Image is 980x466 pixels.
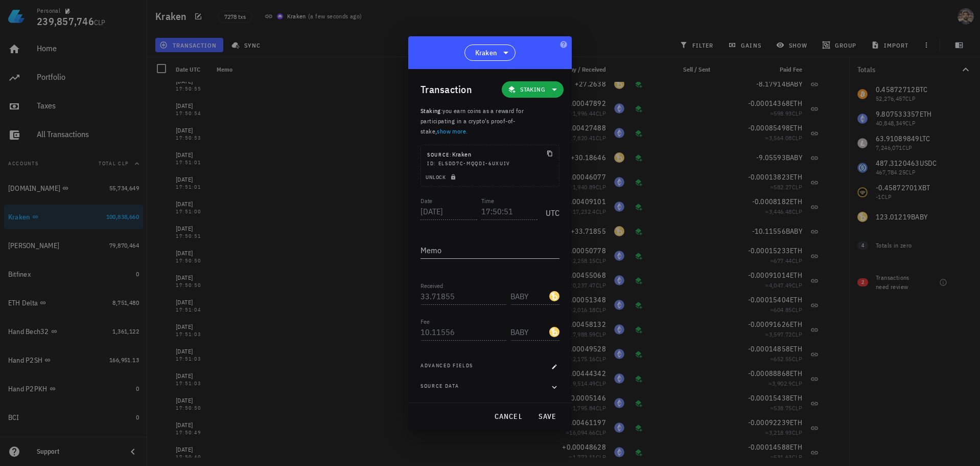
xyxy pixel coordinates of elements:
[520,84,545,95] span: Staking
[549,327,559,337] div: BABY-icon
[427,160,553,168] div: ID: ELSDD7C-MQQDI-6UXUIV
[535,412,559,421] span: save
[437,127,466,135] a: show more
[425,174,458,181] span: Unlock
[481,197,494,205] label: Time
[421,81,472,98] div: Transaction
[510,324,547,340] input: Currency
[531,407,564,426] button: save
[421,172,462,182] button: Unlock
[475,48,497,58] span: Kraken
[427,151,452,158] span: Source:
[542,197,559,223] div: UTC
[421,282,443,290] label: Received
[489,407,527,426] button: cancel
[421,107,441,115] span: Staking
[421,362,473,372] span: Advanced fields
[549,291,559,301] div: BABY-icon
[427,149,471,160] div: Kraken
[421,106,559,137] p: :
[510,288,547,304] input: Currency
[421,318,430,325] label: Fee
[421,382,459,392] span: Source data
[494,412,523,421] span: cancel
[421,197,432,205] label: Date
[421,107,524,135] span: you earn coins as a reward for participating in a crypto's proof-of-stake, .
